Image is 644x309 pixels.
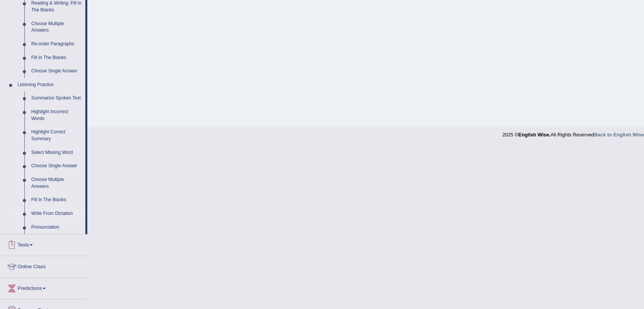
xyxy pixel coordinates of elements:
a: Choose Multiple Answers [28,173,85,193]
a: Choose Single Answer [28,159,85,173]
a: Predictions [0,278,87,297]
a: Choose Multiple Answers [28,17,85,37]
a: Back to English Wise [594,132,644,138]
a: Choose Single Answer [28,64,85,78]
a: Select Missing Word [28,146,85,160]
a: Fill In The Blanks [28,193,85,207]
a: Re-order Paragraphs [28,37,85,51]
a: Pronunciation [28,221,85,234]
a: Highlight Correct Summary [28,125,85,146]
a: Summarize Spoken Text [28,91,85,105]
a: Tests [0,234,87,253]
a: Write From Dictation [28,207,85,221]
div: 2025 © All Rights Reserved [502,127,644,138]
a: Listening Practice [14,78,85,92]
a: Fill In The Blanks [28,51,85,65]
a: Highlight Incorrect Words [28,105,85,125]
a: Online Class [0,256,87,275]
strong: English Wise. [518,132,550,138]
